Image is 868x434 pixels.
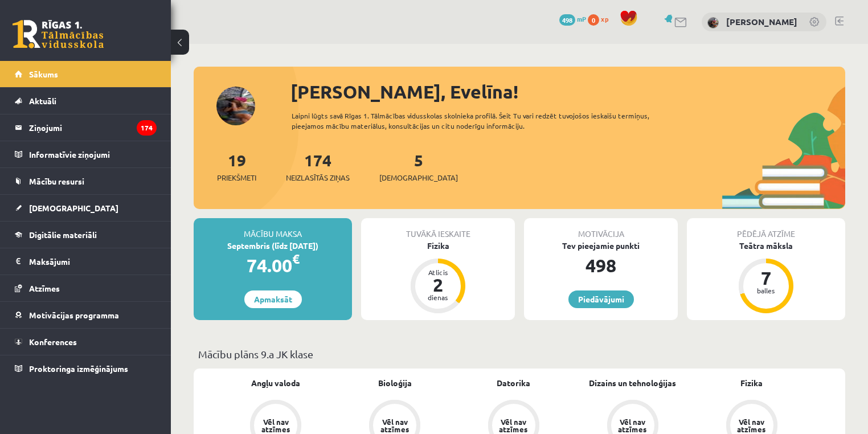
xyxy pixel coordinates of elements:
[361,218,515,240] div: Tuvākā ieskaite
[15,222,157,248] a: Digitālie materiāli
[290,78,845,105] div: [PERSON_NAME], Evelīna!
[497,377,530,389] a: Datorika
[260,418,292,433] div: Vēl nav atzīmes
[687,240,845,315] a: Teātra māksla 7 balles
[137,120,157,136] i: 174
[740,377,763,389] a: Fizika
[559,14,575,26] span: 498
[194,240,352,252] div: Septembris (līdz [DATE])
[29,337,77,347] span: Konferences
[29,283,60,293] span: Atzīmes
[15,88,157,114] a: Aktuāli
[589,377,676,389] a: Dizains un tehnoloģijas
[524,252,678,279] div: 498
[498,418,530,433] div: Vēl nav atzīmes
[687,240,845,252] div: Teātra māksla
[559,14,586,23] a: 498 mP
[15,168,157,194] a: Mācību resursi
[286,172,350,183] span: Neizlasītās ziņas
[244,290,302,308] a: Apmaksāt
[568,290,634,308] a: Piedāvājumi
[194,218,352,240] div: Mācību maksa
[617,418,649,433] div: Vēl nav atzīmes
[29,96,56,106] span: Aktuāli
[29,176,84,186] span: Mācību resursi
[15,141,157,167] a: Informatīvie ziņojumi
[286,150,350,183] a: 174Neizlasītās ziņas
[15,302,157,328] a: Motivācijas programma
[379,172,458,183] span: [DEMOGRAPHIC_DATA]
[292,251,300,267] span: €
[524,218,678,240] div: Motivācija
[736,418,768,433] div: Vēl nav atzīmes
[15,114,157,141] a: Ziņojumi174
[217,150,256,183] a: 19Priekšmeti
[217,172,256,183] span: Priekšmeti
[198,346,841,362] p: Mācību plāns 9.a JK klase
[29,363,128,374] span: Proktoringa izmēģinājums
[29,310,119,320] span: Motivācijas programma
[687,218,845,240] div: Pēdējā atzīme
[29,114,157,141] legend: Ziņojumi
[15,248,157,275] a: Maksājumi
[524,240,678,252] div: Tev pieejamie punkti
[749,287,783,294] div: balles
[251,377,300,389] a: Angļu valoda
[707,17,719,28] img: Evelīna Bernatoviča
[378,377,412,389] a: Bioloģija
[421,269,455,276] div: Atlicis
[379,150,458,183] a: 5[DEMOGRAPHIC_DATA]
[588,14,599,26] span: 0
[15,275,157,301] a: Atzīmes
[292,110,682,131] div: Laipni lūgts savā Rīgas 1. Tālmācības vidusskolas skolnieka profilā. Šeit Tu vari redzēt tuvojošo...
[29,69,58,79] span: Sākums
[726,16,797,27] a: [PERSON_NAME]
[421,294,455,301] div: dienas
[379,418,411,433] div: Vēl nav atzīmes
[588,14,614,23] a: 0 xp
[15,329,157,355] a: Konferences
[361,240,515,315] a: Fizika Atlicis 2 dienas
[15,355,157,382] a: Proktoringa izmēģinājums
[601,14,608,23] span: xp
[29,203,118,213] span: [DEMOGRAPHIC_DATA]
[29,248,157,275] legend: Maksājumi
[29,230,97,240] span: Digitālie materiāli
[577,14,586,23] span: mP
[749,269,783,287] div: 7
[194,252,352,279] div: 74.00
[29,141,157,167] legend: Informatīvie ziņojumi
[15,61,157,87] a: Sākums
[15,195,157,221] a: [DEMOGRAPHIC_DATA]
[13,20,104,48] a: Rīgas 1. Tālmācības vidusskola
[421,276,455,294] div: 2
[361,240,515,252] div: Fizika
